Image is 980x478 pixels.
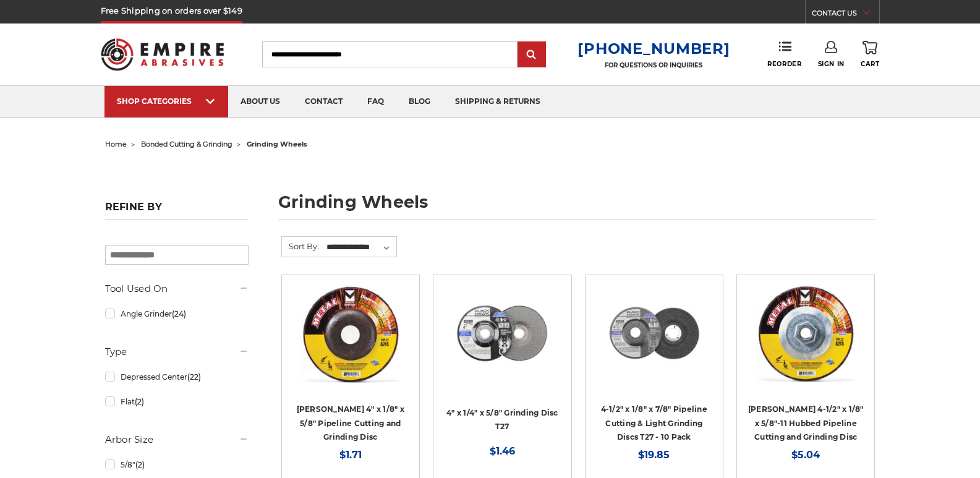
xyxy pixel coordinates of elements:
a: CONTACT US [812,6,879,23]
a: View of Black Hawk's 4 1/2 inch T27 pipeline disc, showing both front and back of the grinding wh... [594,284,714,404]
span: Sign In [818,60,845,68]
a: Depressed Center [105,366,249,388]
a: Cart [861,41,879,68]
p: FOR QUESTIONS OR INQUIRIES [577,61,730,69]
span: $19.85 [638,449,670,461]
img: View of Black Hawk's 4 1/2 inch T27 pipeline disc, showing both front and back of the grinding wh... [605,284,704,383]
h5: Tool Used On [105,281,249,296]
a: bonded cutting & grinding [141,140,232,148]
span: (2) [135,460,145,469]
a: blog [396,86,443,117]
a: 4 inch BHA grinding wheels [442,284,562,404]
img: Empire Abrasives [101,30,224,79]
span: grinding wheels [247,140,307,148]
img: Mercer 4-1/2" x 1/8" x 5/8"-11 Hubbed Cutting and Light Grinding Wheel [756,284,855,383]
div: SHOP CATEGORIES [117,96,216,106]
a: Quick view [763,321,848,346]
a: Mercer 4" x 1/8" x 5/8 Cutting and Light Grinding Wheel [291,284,411,404]
a: 4" x 1/4" x 5/8" Grinding Disc T27 [446,408,558,432]
span: (2) [135,397,144,406]
span: (22) [187,372,201,382]
span: $1.71 [339,449,362,461]
a: Angle Grinder [105,303,249,325]
a: [PERSON_NAME] 4-1/2" x 1/8" x 5/8"-11 Hubbed Pipeline Cutting and Grinding Disc [748,404,864,442]
span: $5.04 [791,449,820,461]
h5: Refine by [105,201,249,220]
a: shipping & returns [443,86,553,117]
a: Reorder [767,41,801,67]
span: $1.46 [490,445,515,457]
label: Sort By: [282,237,319,255]
span: Cart [861,60,879,68]
h5: Arbor Size [105,432,249,447]
img: 4 inch BHA grinding wheels [453,284,552,383]
a: Quick view [459,321,545,346]
img: Mercer 4" x 1/8" x 5/8 Cutting and Light Grinding Wheel [301,284,400,383]
a: 5/8" [105,454,249,476]
a: [PERSON_NAME] 4" x 1/8" x 5/8" Pipeline Cutting and Grinding Disc [297,404,404,442]
h5: Type [105,344,249,359]
a: Quick view [611,321,697,346]
a: [PHONE_NUMBER] [577,40,730,58]
h1: grinding wheels [278,194,876,220]
a: 4-1/2" x 1/8" x 7/8" Pipeline Cutting & Light Grinding Discs T27 - 10 Pack [601,404,707,442]
a: contact [292,86,355,117]
a: Mercer 4-1/2" x 1/8" x 5/8"-11 Hubbed Cutting and Light Grinding Wheel [746,284,866,404]
input: Submit [519,43,544,67]
a: about us [228,86,292,117]
a: Flat [105,391,249,412]
span: Reorder [767,60,801,68]
select: Sort By: [325,238,396,257]
a: faq [355,86,396,117]
a: home [105,140,127,148]
a: Quick view [308,321,393,346]
span: (24) [172,309,186,318]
